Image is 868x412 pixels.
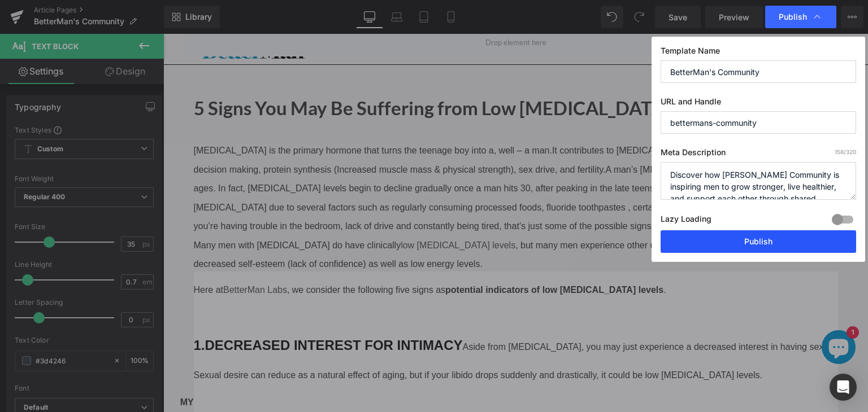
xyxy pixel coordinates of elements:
span: potential indicators of low [MEDICAL_DATA] levels [282,251,500,261]
a: BetterMan Labs [60,251,124,261]
label: Meta Description [661,147,856,162]
a: low [MEDICAL_DATA] levels [237,207,352,216]
button: Publish [661,230,856,253]
textarea: Discover how [PERSON_NAME] Community is inspiring men to grow stronger, live healthier, and suppo... [661,162,856,200]
label: Template Name [661,46,856,60]
inbox-online-store-chat: Shopify online store chat [655,296,696,333]
span: Here at , we consider the following five signs as [31,251,283,261]
span: Aside from [MEDICAL_DATA], you may just experience a decreased interest in having sex. Sexual des... [31,308,666,346]
b: 1.DECREASED INTEREST FOR INTIMACY [31,304,300,319]
label: URL and Handle [661,97,856,111]
span: [MEDICAL_DATA] is the primary hormone that turns the teenage boy into a, well – a man. [31,112,389,121]
span: /320 [835,148,856,155]
div: Open Intercom Messenger [830,374,857,401]
strong: 5 Signs You May Be Suffering from Low [MEDICAL_DATA] [31,63,506,85]
span: 158 [835,148,844,155]
label: Lazy Loading [661,212,711,230]
span: Publish [779,12,807,22]
span: . [500,251,502,261]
